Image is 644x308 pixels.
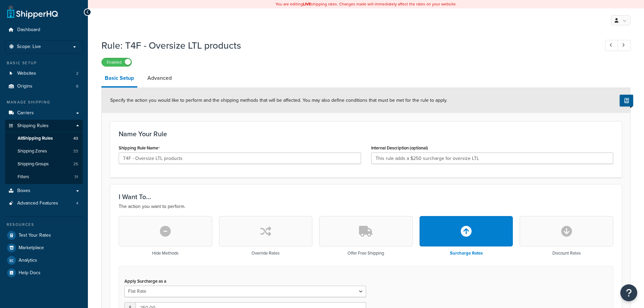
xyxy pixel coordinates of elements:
a: Filters31 [5,171,83,183]
span: Boxes [17,188,30,194]
a: Dashboard [5,24,83,36]
a: Previous Record [605,40,618,51]
li: Shipping Rules [5,120,83,184]
p: The action you want to perform. [119,203,613,211]
a: Next Record [618,40,631,51]
div: Resources [5,222,83,228]
a: Websites2 [5,67,83,80]
label: Apply Surcharge as a [124,279,166,284]
span: Origins [17,84,32,89]
h3: Surcharge Rates [450,251,483,256]
h1: Rule: T4F - Oversize LTL products [101,39,593,52]
a: Basic Setup [101,70,137,88]
span: Help Docs [19,270,41,276]
a: Test Your Rates [5,229,83,241]
h3: Name Your Rule [119,130,613,138]
button: Show Help Docs [620,95,633,106]
a: Origins6 [5,80,83,93]
b: LIVE [303,1,311,7]
span: 2 [76,71,78,76]
li: Shipping Groups [5,158,83,170]
a: Carriers [5,107,83,119]
li: Filters [5,171,83,183]
h3: Offer Free Shipping [348,251,384,256]
li: Advanced Features [5,197,83,210]
label: Internal Description (optional) [371,145,428,150]
a: Advanced Features4 [5,197,83,210]
h3: I Want To... [119,193,613,200]
span: 43 [73,136,78,141]
li: Shipping Zones [5,145,83,158]
span: Test Your Rates [19,233,51,238]
a: Shipping Groups25 [5,158,83,170]
span: 4 [76,200,78,206]
a: Help Docs [5,267,83,279]
div: Manage Shipping [5,99,83,105]
a: AllShipping Rules43 [5,132,83,145]
span: Carriers [17,110,34,116]
span: Dashboard [17,27,40,33]
span: Marketplace [19,245,44,251]
span: Advanced Features [17,200,58,206]
span: 6 [76,84,78,89]
h3: Override Rates [252,251,280,256]
span: All Shipping Rules [18,136,53,141]
span: Shipping Zones [18,148,47,154]
span: Analytics [19,258,37,263]
a: Marketplace [5,242,83,254]
li: Origins [5,80,83,93]
a: Advanced [144,70,175,86]
span: 25 [73,161,78,167]
button: Open Resource Center [620,284,637,301]
span: Shipping Rules [17,123,49,129]
span: Shipping Groups [18,161,49,167]
label: Enabled [102,58,132,66]
h3: Discount Rates [552,251,581,256]
span: 33 [73,148,78,154]
h3: Hide Methods [152,251,178,256]
label: Shipping Rule Name [119,145,160,151]
span: Websites [17,71,36,76]
a: Shipping Rules [5,120,83,132]
a: Boxes [5,185,83,197]
span: Scope: Live [17,44,41,50]
div: Basic Setup [5,60,83,66]
span: 31 [74,174,78,180]
a: Analytics [5,254,83,266]
span: Filters [18,174,29,180]
span: Specify the action you would like to perform and the shipping methods that will be affected. You ... [110,97,447,104]
a: Shipping Zones33 [5,145,83,158]
li: Websites [5,67,83,80]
